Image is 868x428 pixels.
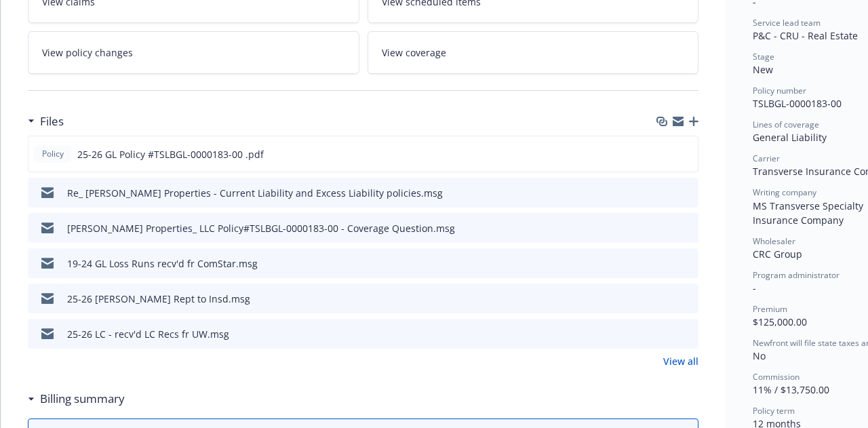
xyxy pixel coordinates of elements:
a: View policy changes [28,31,359,74]
div: [PERSON_NAME] Properties_ LLC Policy#TSLBGL-0000183-00 - Coverage Question.msg [67,221,455,235]
span: - [753,281,756,294]
span: Writing company [753,187,816,198]
button: download file [658,147,669,161]
span: 11% / $13,750.00 [753,383,829,396]
h3: Billing summary [40,390,125,408]
button: preview file [680,147,692,161]
span: CRC Group [753,248,802,260]
span: Program administrator [753,269,840,281]
button: download file [659,327,670,341]
button: download file [659,221,670,235]
span: View policy changes [42,45,133,60]
span: View coverage [382,45,446,60]
button: preview file [681,256,693,271]
button: preview file [681,327,693,341]
button: preview file [681,221,693,235]
div: 25-26 LC - recv'd LC Recs fr UW.msg [67,327,229,341]
span: TSLBGL-0000183-00 [753,97,842,110]
span: Lines of coverage [753,119,819,130]
span: Policy [39,148,66,160]
span: Policy term [753,405,795,416]
a: View all [663,354,698,368]
span: Policy number [753,85,806,96]
span: Wholesaler [753,235,795,247]
span: MS Transverse Specialty Insurance Company [753,199,866,227]
div: Files [28,113,64,130]
div: 19-24 GL Loss Runs recv'd fr ComStar.msg [67,256,258,271]
span: No [753,349,766,362]
button: download file [659,186,670,200]
span: New [753,63,773,76]
span: Premium [753,303,787,315]
span: Carrier [753,153,780,164]
a: View coverage [368,31,699,74]
button: preview file [681,292,693,306]
button: preview file [681,186,693,200]
span: 25-26 GL Policy #TSLBGL-0000183-00 .pdf [77,147,264,161]
button: download file [659,256,670,271]
span: Stage [753,51,774,62]
button: download file [659,292,670,306]
h3: Files [40,113,64,130]
div: 25-26 [PERSON_NAME] Rept to Insd.msg [67,292,250,306]
div: Billing summary [28,390,125,408]
span: $125,000.00 [753,315,807,328]
span: Commission [753,371,800,383]
div: Re_ [PERSON_NAME] Properties - Current Liability and Excess Liability policies.msg [67,186,443,200]
span: P&C - CRU - Real Estate [753,29,858,42]
span: Service lead team [753,17,821,28]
